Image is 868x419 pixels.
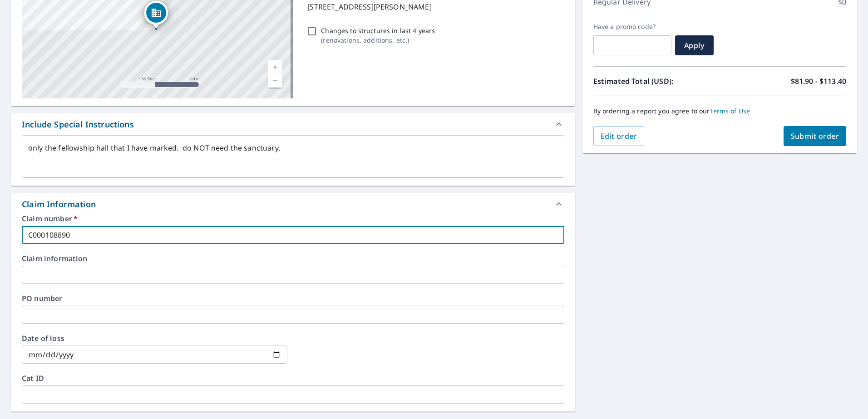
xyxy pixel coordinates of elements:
[321,35,435,45] p: ( renovations, additions, etc. )
[22,198,96,210] div: Claim Information
[11,113,575,135] div: Include Special Instructions
[22,215,564,222] label: Claim number
[791,76,846,87] p: $81.90 - $113.40
[791,131,839,141] span: Submit order
[682,40,706,50] span: Apply
[593,126,645,146] button: Edit order
[321,26,435,35] p: Changes to structures in last 4 years
[11,193,575,215] div: Claim Information
[784,126,847,146] button: Submit order
[144,1,168,29] div: Dropped pin, building 1, Commercial property, 2156 Taylor Rd Magnolia, MS 39652
[22,375,564,382] label: Cat ID
[593,23,671,31] label: Have a promo code?
[593,76,720,87] p: Estimated Total (USD):
[28,144,558,170] textarea: only the fellowship hall that I have marked. do NOT need the sanctuary.
[22,255,564,262] label: Claim information
[22,335,287,342] label: Date of loss
[307,1,560,12] p: [STREET_ADDRESS][PERSON_NAME]
[710,107,750,115] a: Terms of Use
[22,295,564,302] label: PO number
[268,60,282,74] a: Current Level 17, Zoom In
[22,118,134,131] div: Include Special Instructions
[601,131,637,141] span: Edit order
[268,74,282,88] a: Current Level 17, Zoom Out
[593,107,846,115] p: By ordering a report you agree to our
[675,35,714,55] button: Apply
